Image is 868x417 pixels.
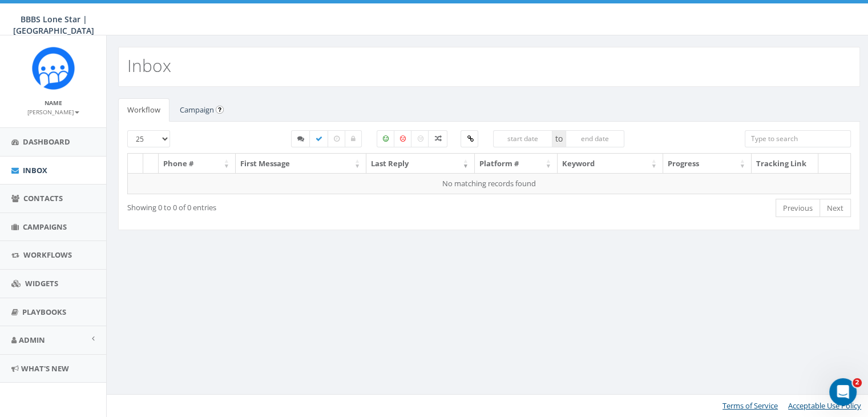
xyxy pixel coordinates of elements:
span: Contacts [23,193,63,203]
span: BBBS Lone Star | [GEOGRAPHIC_DATA] [13,14,94,36]
a: Next [819,199,851,218]
input: Type to search [745,130,851,147]
h2: Inbox [127,56,171,75]
label: Negative [394,130,412,147]
span: Workflows [23,250,72,260]
span: Admin [19,335,45,345]
span: Dashboard [23,137,70,147]
span: to [552,130,566,147]
th: Keyword: activate to sort column ascending [558,154,663,174]
label: Expired [328,130,346,147]
th: Progress: activate to sort column ascending [663,154,752,174]
th: Last Reply: activate to sort column ascending [366,154,475,174]
a: Workflow [118,98,169,122]
span: Playbooks [22,307,66,317]
label: Neutral [411,130,429,147]
span: What's New [21,363,69,374]
span: Inbox [23,165,47,175]
span: 2 [853,378,862,387]
span: Widgets [25,278,58,288]
label: Positive [377,130,395,147]
input: start date [493,130,552,147]
a: Acceptable Use Policy [788,400,861,411]
label: Started [291,130,310,147]
th: First Message: activate to sort column ascending [236,154,366,174]
th: Phone #: activate to sort column ascending [159,154,236,174]
img: Rally_Corp_Icon.png [32,47,75,90]
div: Showing 0 to 0 of 0 entries [127,198,419,213]
label: Clicked [461,130,478,147]
td: No matching records found [128,173,851,194]
label: Mixed [428,130,447,147]
a: Terms of Service [722,400,778,411]
label: Completed [309,130,329,147]
a: Previous [776,199,820,218]
input: end date [566,130,625,147]
small: [PERSON_NAME] [27,108,79,116]
label: Closed [345,130,362,147]
a: Campaign [171,98,223,122]
th: Tracking Link [752,154,818,174]
small: Name [45,99,62,107]
iframe: Intercom live chat [829,378,857,406]
input: Submit [216,106,224,114]
a: [PERSON_NAME] [27,106,79,117]
span: Campaigns [23,222,67,232]
th: Platform #: activate to sort column ascending [475,154,558,174]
